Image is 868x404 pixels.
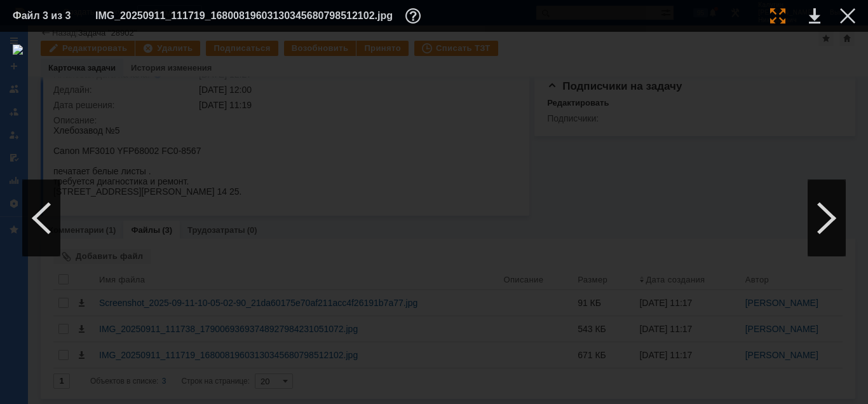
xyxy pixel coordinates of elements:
img: download [13,45,855,391]
div: Увеличить масштаб [770,8,785,24]
div: Предыдущий файл [22,180,60,256]
div: IMG_20250911_111719_16800819603130345680798512102.jpg [95,8,424,24]
div: Скачать файл [809,8,820,24]
div: Закрыть окно (Esc) [840,8,855,24]
div: Файл 3 из 3 [13,11,76,21]
div: Дополнительная информация о файле (F11) [405,8,424,24]
div: Следующий файл [808,180,846,256]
